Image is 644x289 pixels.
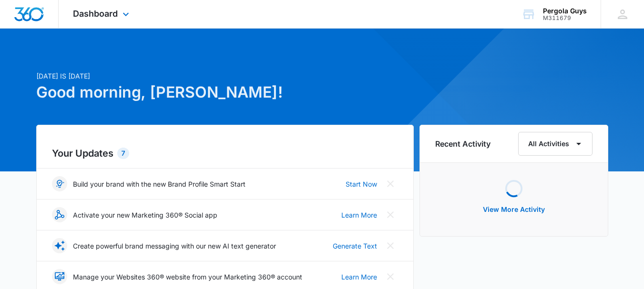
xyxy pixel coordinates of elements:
p: Manage your Websites 360® website from your Marketing 360® account [73,272,302,282]
div: 7 [117,148,129,159]
h1: Good morning, [PERSON_NAME]! [36,81,414,104]
div: account name [543,7,587,15]
p: Build your brand with the new Brand Profile Smart Start [73,179,245,189]
a: Learn More [341,210,377,220]
p: [DATE] is [DATE] [36,71,414,81]
h2: Your Updates [52,146,398,160]
button: Close [383,238,398,253]
a: Generate Text [333,241,377,251]
button: Close [383,269,398,284]
button: All Activities [518,132,593,156]
div: account id [543,15,587,21]
button: Close [383,176,398,191]
a: Start Now [346,179,377,189]
span: Dashboard [73,9,118,19]
button: View More Activity [473,198,554,221]
a: Learn More [341,272,377,282]
button: Close [383,207,398,222]
p: Activate your new Marketing 360® Social app [73,210,217,220]
p: Create powerful brand messaging with our new AI text generator [73,241,276,251]
h6: Recent Activity [435,138,491,149]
